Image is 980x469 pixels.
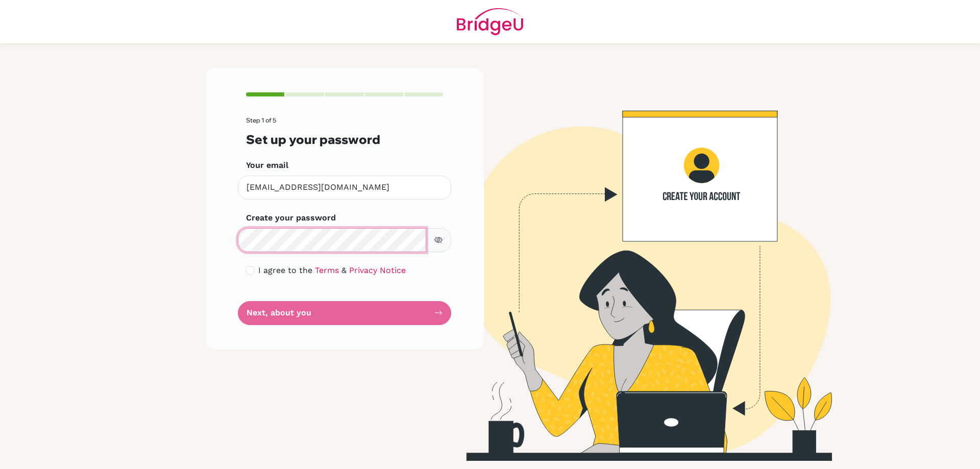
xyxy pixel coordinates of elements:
[246,132,443,147] h3: Set up your password
[349,265,406,275] a: Privacy Notice
[246,212,336,224] label: Create your password
[315,265,339,275] a: Terms
[246,159,288,171] label: Your email
[345,68,926,461] img: Create your account
[258,265,312,275] span: I agree to the
[246,116,276,124] span: Step 1 of 5
[341,265,347,275] span: &
[238,176,451,200] input: Insert your email*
